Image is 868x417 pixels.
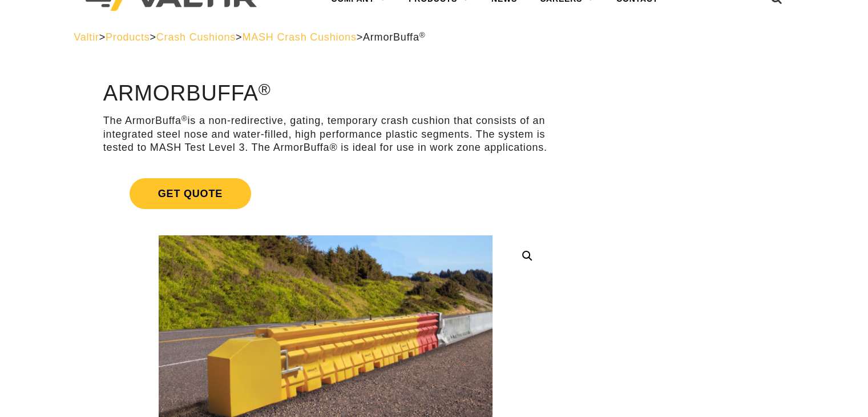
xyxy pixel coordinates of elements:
sup: ® [419,31,426,39]
h1: ArmorBuffa [103,82,548,106]
span: ArmorBuffa [363,31,425,43]
a: Get Quote [103,165,548,223]
div: > > > > [74,31,794,44]
a: Crash Cushions [156,31,236,43]
p: The ArmorBuffa is a non-redirective, gating, temporary crash cushion that consists of an integrat... [103,114,548,154]
a: Products [106,31,150,43]
a: Valtir [74,31,99,43]
a: MASH Crash Cushions [242,31,356,43]
sup: ® [181,114,188,123]
span: Get Quote [130,178,251,209]
sup: ® [259,80,271,98]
